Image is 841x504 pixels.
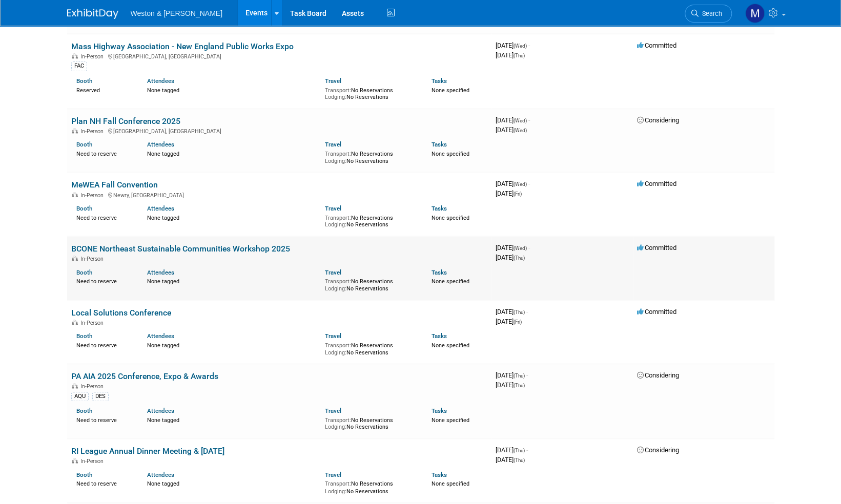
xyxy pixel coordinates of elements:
[147,85,317,94] div: None tagged
[432,342,469,349] span: None specified
[76,141,92,148] a: Booth
[514,383,525,388] span: (Thu)
[496,51,525,59] span: [DATE]
[147,213,317,222] div: None tagged
[76,269,92,276] a: Booth
[325,158,346,164] span: Lodging:
[72,383,78,388] img: In-Person Event
[325,213,416,228] div: No Reservations No Reservations
[147,276,317,285] div: None tagged
[514,128,527,133] span: (Wed)
[72,192,78,197] img: In-Person Event
[637,180,676,187] span: Committed
[147,141,174,148] a: Attendees
[76,415,132,424] div: Need to reserve
[432,77,447,85] a: Tasks
[637,446,679,454] span: Considering
[514,53,525,58] span: (Thu)
[71,61,87,71] div: FAC
[528,180,530,187] span: -
[325,149,416,164] div: No Reservations No Reservations
[325,417,351,424] span: Transport:
[76,213,132,222] div: Need to reserve
[76,149,132,158] div: Need to reserve
[514,255,525,261] span: (Thu)
[147,340,317,349] div: None tagged
[496,190,522,197] span: [DATE]
[325,407,341,414] a: Travel
[496,180,530,187] span: [DATE]
[432,215,469,221] span: None specified
[71,308,171,318] a: Local Solutions Conference
[72,458,78,463] img: In-Person Event
[325,478,416,494] div: No Reservations No Reservations
[745,4,765,23] img: Mary Ann Trujillo
[514,245,527,251] span: (Wed)
[496,244,530,251] span: [DATE]
[325,85,416,101] div: No Reservations No Reservations
[80,53,107,60] span: In-Person
[147,471,174,478] a: Attendees
[76,205,92,212] a: Booth
[514,181,527,187] span: (Wed)
[432,407,447,414] a: Tasks
[80,192,107,199] span: In-Person
[432,278,469,285] span: None specified
[72,53,78,58] img: In-Person Event
[76,471,92,478] a: Booth
[496,254,525,261] span: [DATE]
[325,332,341,340] a: Travel
[325,269,341,276] a: Travel
[325,151,351,157] span: Transport:
[80,128,107,135] span: In-Person
[80,458,107,465] span: In-Person
[71,41,294,51] a: Mass Highway Association - New England Public Works Expo
[71,180,158,190] a: MeWEA Fall Convention
[496,308,528,316] span: [DATE]
[325,342,351,349] span: Transport:
[514,43,527,49] span: (Wed)
[526,371,528,379] span: -
[147,415,317,424] div: None tagged
[325,221,346,228] span: Lodging:
[514,118,527,123] span: (Wed)
[637,371,679,379] span: Considering
[496,446,528,454] span: [DATE]
[80,383,107,390] span: In-Person
[147,407,174,414] a: Attendees
[71,446,224,456] a: RI League Annual Dinner Meeting & [DATE]
[325,87,351,94] span: Transport:
[514,309,525,315] span: (Thu)
[147,332,174,340] a: Attendees
[685,5,732,23] a: Search
[496,116,530,124] span: [DATE]
[637,116,679,124] span: Considering
[325,488,346,494] span: Lodging:
[432,141,447,148] a: Tasks
[72,256,78,261] img: In-Person Event
[325,276,416,292] div: No Reservations No Reservations
[92,392,109,401] div: DES
[147,149,317,158] div: None tagged
[147,269,174,276] a: Attendees
[325,215,351,221] span: Transport:
[432,417,469,424] span: None specified
[76,340,132,349] div: Need to reserve
[76,332,92,340] a: Booth
[76,85,132,94] div: Reserved
[71,52,487,60] div: [GEOGRAPHIC_DATA], [GEOGRAPHIC_DATA]
[71,244,290,254] a: BCONE Northeast Sustainable Communities Workshop 2025
[71,127,487,135] div: [GEOGRAPHIC_DATA], [GEOGRAPHIC_DATA]
[496,371,528,379] span: [DATE]
[514,373,525,379] span: (Thu)
[71,392,89,401] div: AQU
[325,94,346,100] span: Lodging:
[76,478,132,488] div: Need to reserve
[432,332,447,340] a: Tasks
[71,116,180,126] a: Plan NH Fall Conference 2025
[528,244,530,251] span: -
[528,41,530,49] span: -
[131,9,222,17] span: Weston & [PERSON_NAME]
[432,87,469,94] span: None specified
[432,480,469,487] span: None specified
